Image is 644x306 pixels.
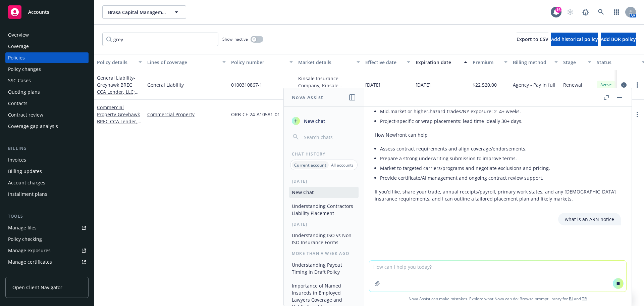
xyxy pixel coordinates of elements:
[513,81,555,88] span: Agency - Pay in full
[147,59,218,66] div: Lines of coverage
[231,81,262,88] span: 0100310867-1
[8,155,26,165] div: Invoices
[513,59,550,66] div: Billing method
[470,54,510,70] button: Premium
[560,54,594,70] button: Stage
[5,41,89,52] a: Coverage
[380,154,621,163] li: Prepare a strong underwriting submission to improve terms.
[569,296,573,302] a: BI
[610,5,623,19] a: Switch app
[97,111,141,146] span: - Greyhawk BREC CCA Lender, LLC; [PERSON_NAME] Investment Group
[8,30,29,40] div: Overview
[380,106,621,116] li: Mid‑market or higher‑hazard trades/NY exposure: 2–4+ weeks.
[289,187,359,198] button: New Chat
[563,81,582,88] span: Renewal
[8,121,58,132] div: Coverage gap analysis
[5,166,89,177] a: Billing updates
[555,7,561,13] div: 16
[5,245,89,256] a: Manage exposures
[5,234,89,245] a: Policy checking
[5,189,89,200] a: Installment plans
[231,59,285,66] div: Policy number
[97,104,140,146] a: Commercial Property
[517,36,548,42] span: Export to CSV
[5,222,89,233] a: Manage files
[365,81,380,88] span: [DATE]
[473,59,500,66] div: Premium
[5,145,89,152] div: Billing
[551,33,598,46] button: Add historical policy
[94,54,145,70] button: Policy details
[363,54,413,70] button: Effective date
[413,54,470,70] button: Expiration date
[145,54,228,70] button: Lines of coverage
[294,162,326,168] p: Current account
[620,81,628,89] a: circleInformation
[579,5,592,19] a: Report a Bug
[8,245,51,256] div: Manage exposures
[8,75,31,86] div: SSC Cases
[563,59,584,66] div: Stage
[147,111,226,118] a: Commercial Property
[5,30,89,40] a: Overview
[298,75,360,89] div: Kinsale Insurance Company, Kinsale Insurance, Amwins
[296,54,363,70] button: Market details
[375,131,621,138] p: How Newfront can help
[108,9,166,16] span: Brasa Capital Management, LLC
[380,173,621,183] li: Provide certificate/AI management and ongoing contract review support.
[582,296,587,302] a: TR
[5,213,89,220] div: Tools
[8,41,29,52] div: Coverage
[5,64,89,75] a: Policy changes
[599,82,613,88] span: Active
[331,162,354,168] p: All accounts
[601,33,636,46] button: Add BOR policy
[298,59,353,66] div: Market details
[5,3,89,21] a: Accounts
[289,259,359,277] button: Understanding Payout Timing in Draft Policy
[284,151,364,157] div: Chat History
[375,188,621,202] p: If you’d like, share your trade, annual receipts/payroll, primary work states, and any [DEMOGRAPH...
[517,33,548,46] button: Export to CSV
[147,81,226,88] a: General Liability
[12,284,62,291] span: Open Client Navigator
[416,59,460,66] div: Expiration date
[380,116,621,126] li: Project‑specific or wrap placements: lead time ideally 30+ days.
[5,87,89,97] a: Quoting plans
[565,216,614,223] p: what is an ARN notice
[97,75,139,109] span: - Greyhawk BREC CCA Lender, LLC; [PERSON_NAME] Investment Group
[5,121,89,132] a: Coverage gap analysis
[28,9,49,15] span: Accounts
[8,166,42,177] div: Billing updates
[102,5,186,19] button: Brasa Capital Management, LLC
[303,132,356,142] input: Search chats
[8,257,52,267] div: Manage certificates
[8,87,40,97] div: Quoting plans
[284,221,364,227] div: [DATE]
[597,59,638,66] div: Status
[416,81,431,88] span: [DATE]
[289,201,359,219] button: Understanding Contractors Liability Placement
[5,268,89,279] a: Manage claims
[5,257,89,267] a: Manage certificates
[8,189,47,200] div: Installment plans
[5,52,89,63] a: Policies
[563,5,577,19] a: Start snowing
[551,36,598,42] span: Add historical policy
[102,33,218,46] input: Filter by keyword...
[510,54,560,70] button: Billing method
[365,59,403,66] div: Effective date
[8,98,28,109] div: Contacts
[284,178,364,184] div: [DATE]
[594,5,608,19] a: Search
[367,292,629,306] span: Nova Assist can make mistakes. Explore what Nova can do: Browse prompt library for and
[633,81,641,89] a: more
[5,98,89,109] a: Contacts
[231,111,280,118] span: ORB-CF-24-A10581-01
[303,118,325,125] span: New chat
[97,59,135,66] div: Policy details
[292,94,323,101] h1: Nova Assist
[5,75,89,86] a: SSC Cases
[601,36,636,42] span: Add BOR policy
